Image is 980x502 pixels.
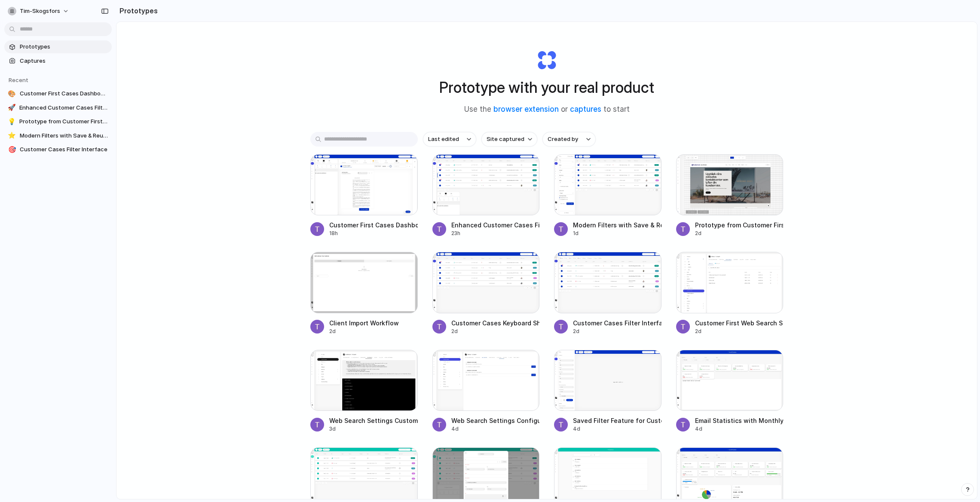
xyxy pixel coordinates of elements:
div: 💡 [8,117,16,126]
div: 2d [695,328,784,335]
a: Customer First Web Search SettingsCustomer First Web Search Settings2d [676,252,784,335]
div: 🚀 [8,104,16,112]
div: 4d [573,425,661,433]
span: Site captured [487,135,524,144]
a: Prototypes [4,40,112,53]
a: Saved Filter Feature for Customer CasesSaved Filter Feature for Customer Cases4d [554,350,661,433]
button: Created by [542,132,596,147]
div: Client Import Workflow [329,318,399,328]
div: Customer First Cases Dashboard [329,220,418,230]
div: 4d [695,425,784,433]
a: Client Import WorkflowClient Import Workflow2d [310,252,418,335]
button: tim-skogsfors [4,4,73,18]
div: Customer First Web Search Settings [695,318,784,328]
a: captures [570,105,601,113]
div: Enhanced Customer Cases Filters Layout [451,220,540,230]
div: 2d [451,328,540,335]
div: 4d [451,425,540,433]
div: Prototype from Customer First Main [695,220,784,230]
div: 2d [573,328,661,335]
a: Customer First Cases DashboardCustomer First Cases Dashboard18h [310,154,418,237]
span: Customer First Cases Dashboard [20,89,108,98]
div: Modern Filters with Save & Reuse [573,220,661,230]
span: Captures [20,57,108,65]
a: Customer Cases Filter InterfaceCustomer Cases Filter Interface2d [554,252,661,335]
span: Enhanced Customer Cases Filters Layout [19,104,108,112]
div: 1d [573,230,661,237]
div: Saved Filter Feature for Customer Cases [573,416,661,425]
span: tim-skogsfors [20,7,60,15]
a: Enhanced Customer Cases Filters LayoutEnhanced Customer Cases Filters Layout23h [432,154,540,237]
a: Web Search Settings CustomizationWeb Search Settings Customization3d [310,350,418,433]
h1: Prototype with your real product [439,76,654,99]
h2: Prototypes [116,6,158,16]
div: Email Statistics with Monthly AHT Graph [695,416,784,425]
span: Recent [9,77,28,83]
a: Prototype from Customer First MainPrototype from Customer First Main2d [676,154,784,237]
a: browser extension [493,105,559,113]
button: Site captured [481,132,537,147]
a: 🎯Customer Cases Filter Interface [4,143,112,156]
div: 3d [329,425,418,433]
div: Customer Cases Keyboard Shortcuts [451,318,540,328]
div: 🎨 [8,89,16,98]
a: 🚀Enhanced Customer Cases Filters Layout [4,101,112,114]
span: Customer Cases Filter Interface [20,145,108,154]
a: 💡Prototype from Customer First Main [4,115,112,128]
a: Modern Filters with Save & ReuseModern Filters with Save & Reuse1d [554,154,661,237]
div: Web Search Settings Customization [329,416,418,425]
a: ⭐Modern Filters with Save & Reuse [4,129,112,142]
span: Use the or to start [464,104,630,115]
div: 2d [329,328,399,335]
div: 2d [695,230,784,237]
a: 🎨Customer First Cases Dashboard [4,87,112,100]
a: Customer Cases Keyboard ShortcutsCustomer Cases Keyboard Shortcuts2d [432,252,540,335]
span: Prototypes [20,43,108,51]
span: Prototype from Customer First Main [19,117,108,126]
div: 23h [451,230,540,237]
div: 🎯 [8,145,16,154]
a: Email Statistics with Monthly AHT GraphEmail Statistics with Monthly AHT Graph4d [676,350,784,433]
a: Captures [4,55,112,67]
div: Web Search Settings Configuration [451,416,540,425]
span: Last edited [428,135,459,144]
a: Web Search Settings ConfigurationWeb Search Settings Configuration4d [432,350,540,433]
div: ⭐ [8,132,16,140]
span: Modern Filters with Save & Reuse [20,132,108,140]
span: Created by [548,135,578,144]
div: 18h [329,230,418,237]
div: Customer Cases Filter Interface [573,318,661,328]
button: Last edited [423,132,476,147]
